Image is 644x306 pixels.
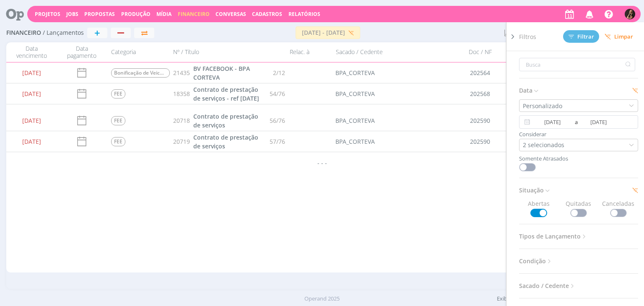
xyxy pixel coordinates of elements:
[193,85,266,103] a: Contrato de prestação de serviços - ref [DATE]
[519,140,566,149] div: 2 selecionados
[436,45,525,60] div: Doc / NF
[121,10,151,18] a: Produção
[173,137,190,146] span: 20719
[336,68,375,77] div: BPA_CORTEVA
[519,130,546,139] label: Considerar
[193,64,270,82] a: BV FACEBOOK - BPA CORTEVA
[249,11,285,18] button: Cadastros
[599,31,639,43] button: Limpar
[296,26,360,39] button: [DATE] - [DATE]
[178,10,210,18] span: Financeiro
[156,10,171,18] a: Mídia
[57,45,107,60] div: Data pagamento
[6,62,57,83] div: [DATE]
[519,231,588,242] span: Tipos de Lançamento
[523,101,564,110] div: Personalizado
[32,11,63,18] button: Projetos
[216,10,246,18] a: Conversas
[111,116,125,125] span: FEE
[625,9,635,19] img: L
[154,11,174,18] button: Mídia
[43,29,84,36] span: / Lançamentos
[193,112,258,129] span: Contrato de prestação de serviços
[252,10,282,18] span: Cadastros
[193,86,259,102] span: Contrato de prestação de serviços - ref [DATE]
[286,11,323,18] button: Relatórios
[82,11,117,18] button: Propostas
[119,11,153,18] button: Produção
[436,62,525,83] div: 202564
[6,29,41,36] span: Financeiro
[173,49,199,56] span: Nº / Título
[332,45,436,60] div: Sacado / Cedente
[532,117,573,127] input: Data inicial
[193,133,258,150] span: Contrato de prestação de serviços
[519,155,568,163] label: Somente Atrasados
[578,117,619,127] input: Data final
[193,133,266,150] a: Contrato de prestação de serviços
[107,45,170,60] div: Categoria
[6,83,57,104] div: [DATE]
[66,10,78,18] a: Jobs
[270,89,286,98] span: 54/76
[519,256,553,267] span: Condição
[173,68,190,77] span: 21435
[273,68,286,77] span: 2/12
[519,85,540,96] span: Data
[624,7,636,21] button: L
[519,185,551,196] span: Situação
[519,199,558,217] span: Abertas
[286,45,332,60] div: Relac. à
[559,199,598,217] span: Quitadas
[270,137,286,146] span: 57/76
[563,30,599,43] button: Filtrar
[599,199,638,217] span: Canceladas
[569,34,594,39] span: Filtrar
[173,116,190,125] span: 20718
[573,117,578,127] span: a
[94,28,100,38] span: +
[193,112,266,130] a: Contrato de prestação de serviços
[64,11,81,18] button: Jobs
[193,65,250,81] span: BV FACEBOOK - BPA CORTEVA
[519,58,635,71] input: Busca
[87,28,107,38] button: +
[84,10,115,18] span: Propostas
[336,116,375,125] div: BPA_CORTEVA
[213,11,249,18] button: Conversas
[436,131,525,152] div: 202590
[111,137,125,146] span: FEE
[6,152,637,173] div: - - -
[605,34,633,40] span: Limpar
[436,110,525,131] div: 202590
[111,68,170,78] span: Bonificação de Veiculação
[436,83,525,104] div: 202568
[175,11,212,18] button: Financeiro
[519,101,564,110] div: Personalizado
[519,32,536,41] span: Filtros
[519,280,576,291] span: Sacado / Cedente
[336,89,375,98] div: BPA_CORTEVA
[35,10,60,18] a: Projetos
[523,140,566,149] div: 2 selecionados
[497,295,535,302] span: Exibindo 4 de 4
[336,137,375,146] div: BPA_CORTEVA
[270,116,286,125] span: 56/76
[6,131,57,152] div: [DATE]
[111,89,125,99] span: FEE
[6,45,57,60] div: Data vencimento
[173,89,190,98] span: 18358
[288,10,320,18] a: Relatórios
[6,110,57,131] div: [DATE]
